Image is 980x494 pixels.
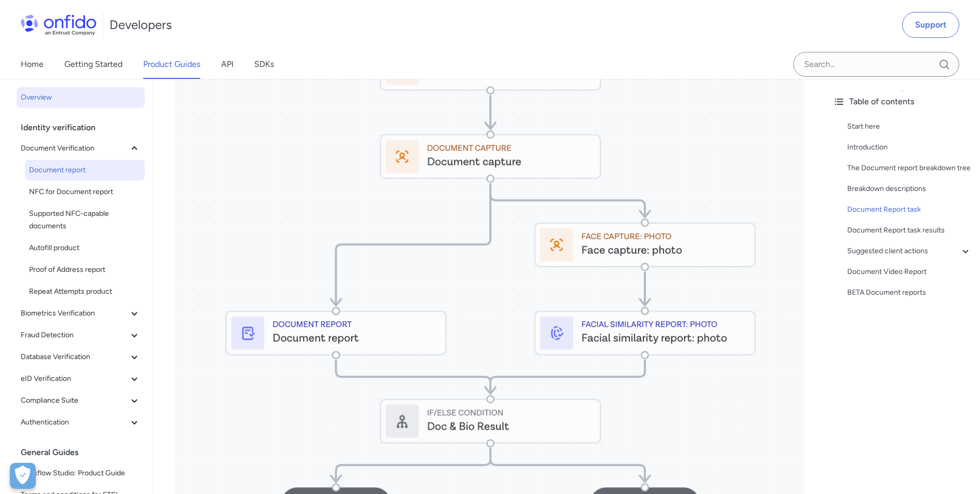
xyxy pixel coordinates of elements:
a: Autofill product [25,238,145,258]
button: Open Preferences [10,463,36,489]
a: Suggested client actions [847,245,972,257]
a: Start here [847,120,972,133]
span: Compliance Suite [21,394,128,407]
button: Fraud Detection [17,325,145,346]
span: NFC for Document report [29,186,141,198]
a: BETA Document reports [847,286,972,299]
a: Support [902,12,959,38]
a: Document Report task results [847,224,972,237]
a: Breakdown descriptions [847,183,972,195]
span: Database Verification [21,351,128,363]
span: Fraud Detection [21,329,128,341]
button: Document Verification [17,138,145,159]
a: The Document report breakdown tree [847,162,972,174]
button: Compliance Suite [17,390,145,411]
a: NFC for Document report [25,182,145,202]
a: Repeat Attempts product [25,281,145,302]
a: Product Guides [143,50,200,79]
button: eID Verification [17,368,145,389]
input: Onfido search input field [793,52,959,77]
div: Identity verification [21,117,149,138]
span: Document report [29,164,141,176]
span: Document Verification [21,142,128,155]
div: Cookie Preferences [10,463,36,489]
button: Authentication [17,412,145,433]
a: Supported NFC-capable documents [25,203,145,237]
span: Proof of Address report [29,264,141,276]
a: Document report [25,160,145,181]
div: Table of contents [833,95,972,108]
h1: Developers [109,17,172,33]
span: Workflow Studio: Product Guide [21,467,141,479]
img: Onfido Logo [21,15,96,35]
div: General Guides [21,442,149,463]
span: Supported NFC-capable documents [29,208,141,232]
a: Introduction [847,141,972,154]
a: Overview [17,87,145,108]
button: Database Verification [17,347,145,367]
a: Document Report task [847,203,972,216]
span: Overview [21,91,141,104]
a: Document Video Report [847,266,972,278]
a: API [221,50,233,79]
span: Autofill product [29,242,141,254]
a: Proof of Address report [25,259,145,280]
span: eID Verification [21,373,128,385]
span: Repeat Attempts product [29,285,141,298]
span: Authentication [21,416,128,429]
span: Biometrics Verification [21,307,128,320]
a: Home [21,50,44,79]
a: Workflow Studio: Product Guide [17,463,145,484]
a: Getting Started [64,50,122,79]
button: Biometrics Verification [17,303,145,324]
a: SDKs [254,50,274,79]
